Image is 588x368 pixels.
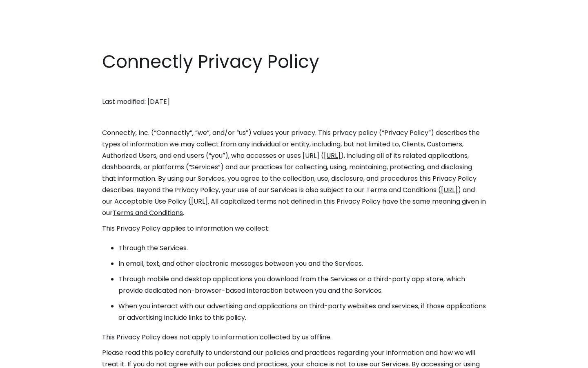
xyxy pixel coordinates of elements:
[102,332,486,343] p: This Privacy Policy does not apply to information collected by us offline.
[118,242,486,254] li: Through the Services.
[102,96,486,108] p: Last modified: [DATE]
[16,354,49,365] ul: Language list
[102,223,486,234] p: This Privacy Policy applies to information we collect:
[102,127,486,219] p: Connectly, Inc. (“Connectly”, “we”, and/or “us”) values your privacy. This privacy policy (“Priva...
[113,208,183,218] a: Terms and Conditions
[441,185,458,195] a: [URL]
[118,274,486,296] li: Through mobile and desktop applications you download from the Services or a third-party app store...
[102,49,486,74] h1: Connectly Privacy Policy
[102,112,486,123] p: ‍
[324,151,341,160] a: [URL]
[102,81,486,92] p: ‍
[118,301,486,323] li: When you interact with our advertising and applications on third-party websites and services, if ...
[118,258,486,269] li: In email, text, and other electronic messages between you and the Services.
[8,353,49,365] aside: Language selected: English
